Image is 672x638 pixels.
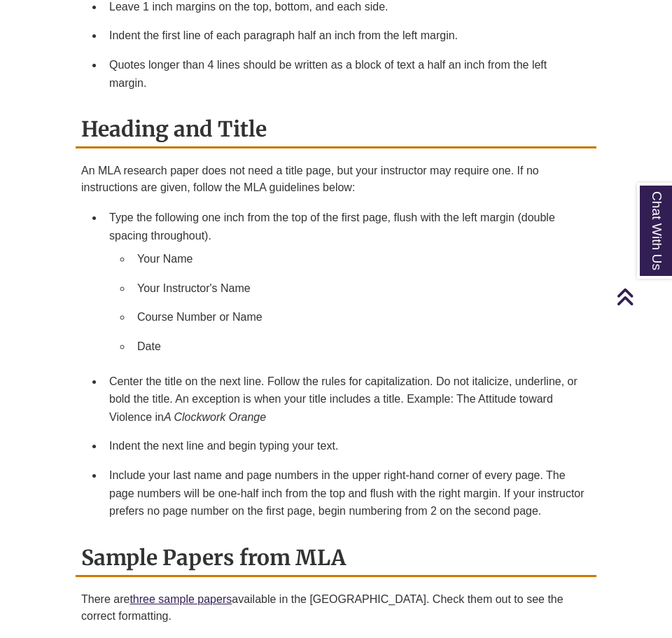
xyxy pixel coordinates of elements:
[104,461,591,526] li: Include your last name and page numbers in the upper right-hand corner of every page. The page nu...
[132,244,585,274] li: Your Name
[104,431,591,461] li: Indent the next line and begin typing your text.
[104,203,591,367] li: Type the following one inch from the top of the first page, flush with the left margin (double sp...
[132,332,585,361] li: Date
[76,540,596,577] h2: Sample Papers from MLA
[76,111,596,148] h2: Heading and Title
[129,593,232,605] a: three sample papers
[81,591,591,625] p: There are available in the [GEOGRAPHIC_DATA]. Check them out to see the correct formatting.
[132,303,585,332] li: Course Number or Name
[164,411,266,423] em: A Clockwork Orange
[81,162,591,196] p: An MLA research paper does not need a title page, but your instructor may require one. If no inst...
[616,287,668,306] a: Back to Top
[104,21,591,50] li: Indent the first line of each paragraph half an inch from the left margin.
[132,274,585,303] li: Your Instructor's Name
[104,50,591,97] li: Quotes longer than 4 lines should be written as a block of text a half an inch from the left margin.
[104,367,591,432] li: Center the title on the next line. Follow the rules for capitalization. Do not italicize, underli...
